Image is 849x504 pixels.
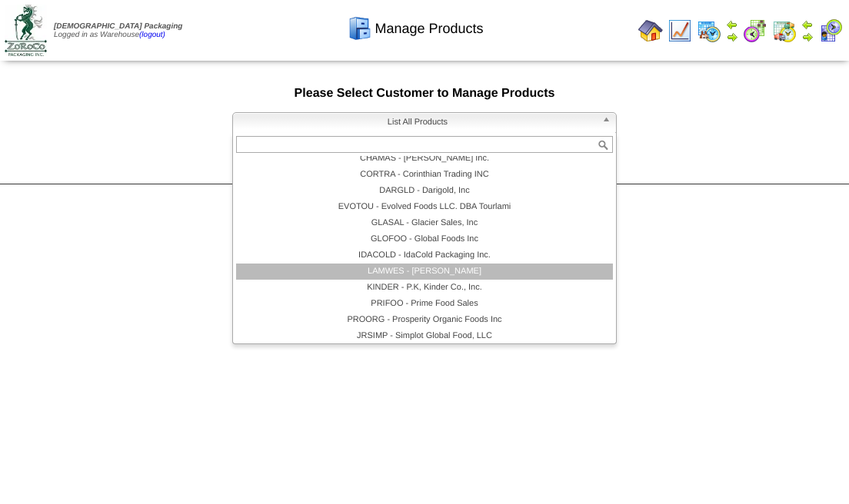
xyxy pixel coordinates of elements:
[697,18,721,43] img: calendarprod.gif
[236,215,613,231] li: GLASAL - Glacier Sales, Inc
[348,16,372,41] img: cabinet.gif
[726,18,738,31] img: arrowleft.gif
[5,5,47,56] img: zoroco-logo-small.webp
[743,18,767,43] img: calendarblend.gif
[236,296,613,312] li: PRIFOO - Prime Food Sales
[236,183,613,199] li: DARGLD - Darigold, Inc
[236,280,613,296] li: KINDER - P.K, Kinder Co., Inc.
[54,22,182,31] span: [DEMOGRAPHIC_DATA] Packaging
[139,31,165,39] a: (logout)
[236,328,613,344] li: JRSIMP - Simplot Global Food, LLC
[668,18,692,43] img: line_graph.gif
[54,22,182,39] span: Logged in as Warehouse
[236,151,613,167] li: CHAMAS - [PERSON_NAME] Inc.
[772,18,797,43] img: calendarinout.gif
[801,31,814,43] img: arrowright.gif
[375,21,483,37] span: Manage Products
[236,264,613,280] li: LAMWES - [PERSON_NAME]
[236,199,613,215] li: EVOTOU - Evolved Foods LLC. DBA Tourlami
[726,31,738,43] img: arrowright.gif
[295,87,555,100] span: Please Select Customer to Manage Products
[236,167,613,183] li: CORTRA - Corinthian Trading INC
[236,231,613,247] li: GLOFOO - Global Foods Inc
[818,18,843,43] img: calendarcustomer.gif
[801,18,814,31] img: arrowleft.gif
[239,113,596,131] span: List All Products
[236,247,613,264] li: IDACOLD - IdaCold Packaging Inc.
[236,312,613,328] li: PROORG - Prosperity Organic Foods Inc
